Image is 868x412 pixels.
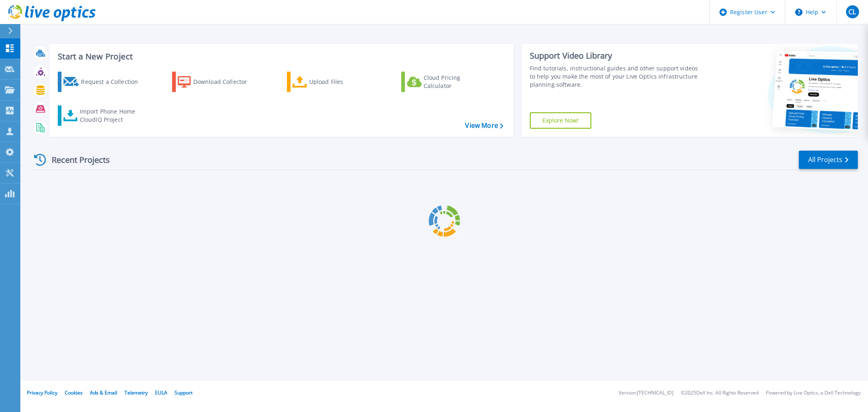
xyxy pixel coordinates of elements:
[530,112,592,129] a: Explore Now!
[31,150,121,170] div: Recent Projects
[309,74,374,90] div: Upload Files
[848,9,856,15] span: CL
[27,389,57,396] a: Privacy Policy
[619,390,673,396] li: Version: [TECHNICAL_ID]
[155,389,167,396] a: EULA
[90,389,117,396] a: Ads & Email
[58,52,503,61] h3: Start a New Project
[80,107,143,124] div: Import Phone Home CloudIQ Project
[530,64,702,89] div: Find tutorials, instructional guides and other support videos to help you make the most of your L...
[401,72,492,92] a: Cloud Pricing Calculator
[65,389,83,396] a: Cookies
[465,122,503,129] a: View More
[172,72,263,92] a: Download Collector
[287,72,378,92] a: Upload Files
[681,390,759,396] li: © 2025 Dell Inc. All Rights Reserved
[175,389,192,396] a: Support
[766,390,861,396] li: Powered by Live Optics, a Dell Technology
[530,50,702,61] div: Support Video Library
[193,74,258,90] div: Download Collector
[125,389,148,396] a: Telemetry
[799,151,858,169] a: All Projects
[81,74,146,90] div: Request a Collection
[424,74,489,90] div: Cloud Pricing Calculator
[58,72,149,92] a: Request a Collection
